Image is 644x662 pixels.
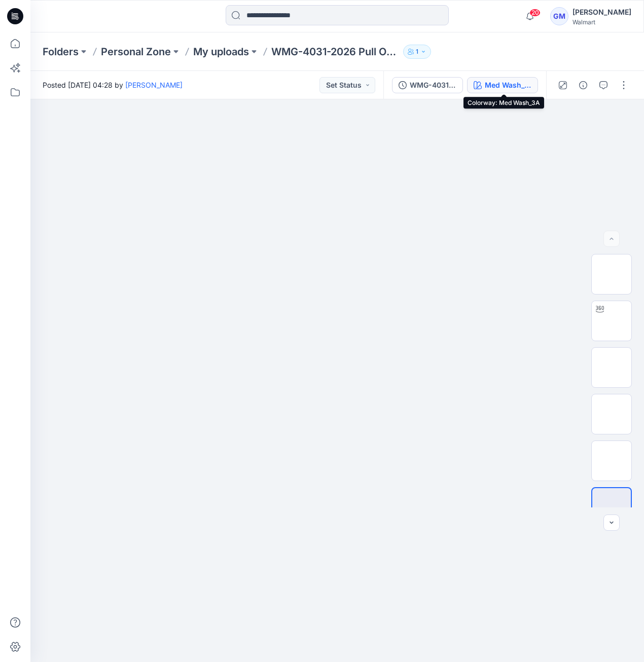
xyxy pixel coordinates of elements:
button: Med Wash_3A [467,77,538,93]
p: 1 [416,46,418,57]
span: Posted [DATE] 04:28 by [43,80,183,90]
span: 20 [529,9,541,17]
div: Med Wash_3A [485,80,531,91]
button: 1 [403,45,431,59]
button: WMG-4031-2026 Pull On Drawcord Wide Leg_Opt3_Full Colorway [392,77,463,93]
div: GM [550,7,568,25]
a: Folders [43,45,79,59]
p: WMG-4031-2026 Pull On Drawcord Wide Leg_Opt3 [271,45,399,59]
div: WMG-4031-2026 Pull On Drawcord Wide Leg_Opt3_Full Colorway [410,80,456,91]
a: [PERSON_NAME] [125,81,183,89]
a: My uploads [193,45,249,59]
a: Personal Zone [101,45,171,59]
div: Walmart [573,18,631,26]
div: [PERSON_NAME] [573,6,631,18]
button: Details [575,77,591,93]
